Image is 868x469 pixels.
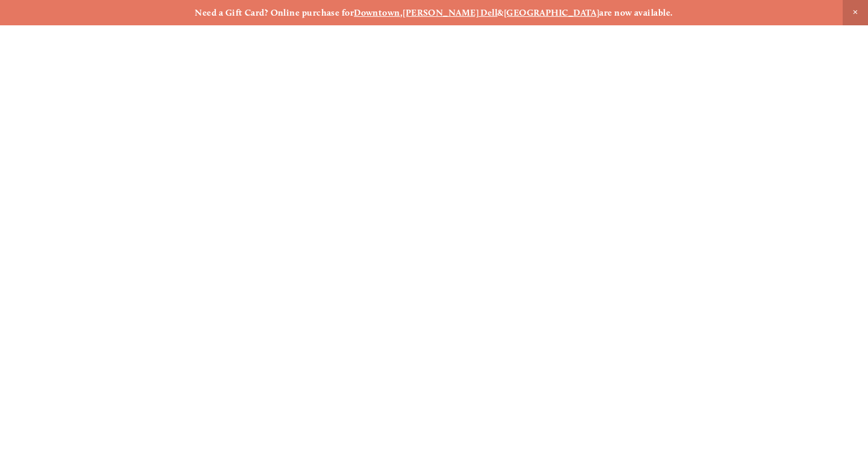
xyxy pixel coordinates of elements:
a: [GEOGRAPHIC_DATA] [504,7,600,18]
strong: are now available. [599,7,673,18]
strong: , [400,7,403,18]
strong: Need a Gift Card? Online purchase for [195,7,354,18]
a: [PERSON_NAME] Dell [403,7,497,18]
strong: & [497,7,503,18]
a: Downtown [354,7,400,18]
